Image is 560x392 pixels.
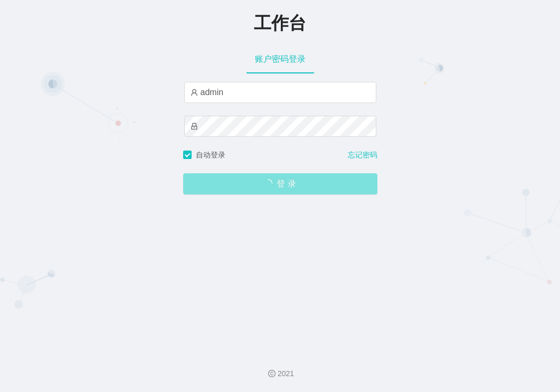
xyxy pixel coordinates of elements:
[278,369,294,378] font: 2021
[246,44,314,74] div: 账户密码登录
[191,89,198,96] i: 图标： 用户
[191,123,198,130] i: 图标： 锁
[348,150,377,161] a: 忘记密码
[192,151,230,159] span: 自动登录
[268,370,276,377] i: 图标： 版权所有
[184,82,376,103] input: 请输入
[254,13,306,33] span: 工作台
